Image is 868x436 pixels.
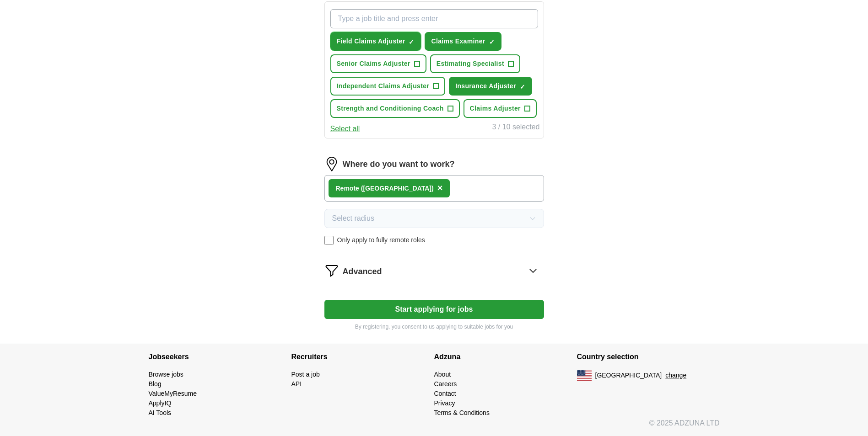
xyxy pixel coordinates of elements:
span: × [437,183,443,193]
a: Terms & Conditions [434,409,490,416]
span: Senior Claims Adjuster [337,59,410,69]
span: [GEOGRAPHIC_DATA] [595,371,662,380]
button: Claims Adjuster [464,99,537,118]
a: Blog [149,380,162,388]
input: Type a job title and press enter [330,9,538,28]
button: × [437,181,443,195]
a: Contact [434,390,456,397]
button: Field Claims Adjuster✓ [330,32,421,51]
button: Start applying for jobs [324,300,544,319]
button: Estimating Specialist [430,54,520,73]
span: Only apply to fully remote roles [337,235,425,245]
a: Careers [434,380,457,388]
button: Senior Claims Adjuster [330,54,426,73]
a: ValueMyResume [149,390,197,397]
span: Field Claims Adjuster [337,37,405,46]
span: ✓ [520,83,525,90]
span: Insurance Adjuster [455,81,516,91]
span: ✓ [409,38,414,46]
a: About [434,371,451,378]
span: Strength and Conditioning Coach [337,104,444,113]
button: Strength and Conditioning Coach [330,99,460,118]
button: Select radius [324,209,544,228]
span: Independent Claims Adjuster [337,81,430,91]
h4: Country selection [577,344,720,370]
span: Select radius [332,213,375,224]
img: filter [324,263,339,278]
button: Claims Examiner✓ [425,32,501,51]
span: Claims Examiner [431,37,485,46]
img: location.png [324,157,339,171]
div: © 2025 ADZUNA LTD [141,418,727,436]
span: Estimating Specialist [437,59,504,69]
label: Where do you want to work? [343,158,455,170]
div: Remote ([GEOGRAPHIC_DATA]) [336,184,434,193]
a: Privacy [434,399,455,407]
span: ✓ [489,38,495,46]
div: 3 / 10 selected [492,122,539,134]
a: API [291,380,302,388]
a: Post a job [291,371,320,378]
input: Only apply to fully remote roles [324,236,334,245]
a: Browse jobs [149,371,183,378]
span: Advanced [343,266,382,278]
a: AI Tools [149,409,172,416]
p: By registering, you consent to us applying to suitable jobs for you [324,323,544,331]
img: US flag [577,370,592,381]
button: Select all [330,123,360,134]
a: ApplyIQ [149,399,172,407]
span: Claims Adjuster [470,104,521,113]
button: Insurance Adjuster✓ [449,77,532,96]
button: change [665,371,686,380]
button: Independent Claims Adjuster [330,77,446,96]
